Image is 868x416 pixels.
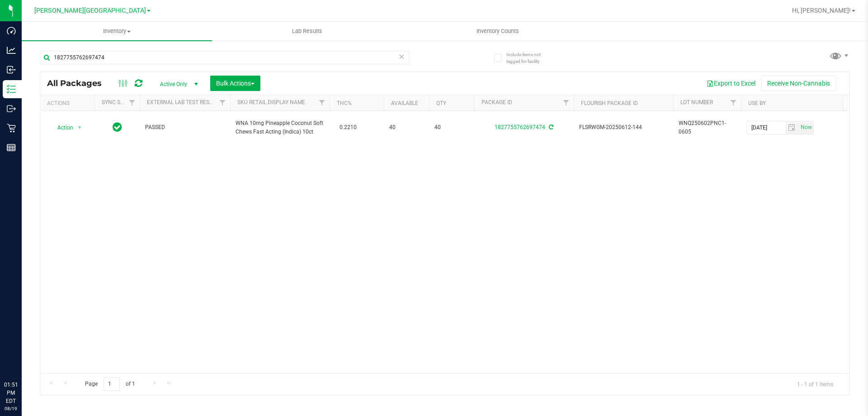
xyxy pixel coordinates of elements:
span: In Sync [113,121,122,134]
button: Export to Excel [701,76,761,91]
a: Use By [748,100,766,106]
span: Inventory Counts [464,27,531,35]
span: select [798,121,813,134]
span: Set Current date [798,121,814,134]
a: Inventory [22,22,212,41]
span: Hi, [PERSON_NAME]! [792,7,851,14]
button: Receive Non-Cannabis [761,76,836,91]
inline-svg: Retail [7,124,16,133]
a: Qty [436,100,446,106]
a: Flourish Package ID [581,100,638,106]
span: 40 [434,123,469,132]
span: Page of 1 [77,377,142,391]
span: PASSED [145,123,225,132]
span: Bulk Actions [216,80,255,87]
span: select [785,121,798,134]
a: 1827755762697474 [495,124,545,130]
button: Bulk Actions [210,76,260,91]
span: Lab Results [280,27,335,35]
span: 1 - 1 of 1 items [790,377,840,391]
input: 1 [104,377,120,391]
a: Inventory Counts [402,22,593,41]
inline-svg: Inbound [7,65,16,74]
a: External Lab Test Result [147,99,218,105]
inline-svg: Dashboard [7,26,16,35]
span: Sync from Compliance System [547,124,553,130]
a: Lab Results [212,22,402,41]
span: Action [49,121,74,134]
a: Sku Retail Display Name [237,99,305,105]
span: Clear [398,51,405,62]
input: Search Package ID, Item Name, SKU, Lot or Part Number... [40,51,409,64]
span: [PERSON_NAME][GEOGRAPHIC_DATA] [34,7,146,14]
span: Inventory [22,27,212,35]
span: All Packages [47,78,111,88]
a: Filter [559,95,574,110]
span: Include items not tagged for facility [506,51,552,65]
inline-svg: Analytics [7,46,16,55]
span: select [74,121,85,134]
a: Sync Status [102,99,137,105]
span: FLSRWGM-20250612-144 [579,123,668,132]
a: Lot Number [680,99,713,105]
iframe: Resource center [9,344,36,371]
p: 08/19 [4,405,18,412]
span: WNQ250602PNC1-0605 [679,119,736,136]
a: Available [391,100,418,106]
inline-svg: Outbound [7,104,16,113]
a: Filter [315,95,330,110]
a: Filter [215,95,230,110]
div: Actions [47,100,91,106]
span: 40 [389,123,424,132]
a: THC% [337,100,352,106]
span: WNA 10mg Pineapple Coconut Soft Chews Fast Acting (Indica) 10ct [236,119,324,136]
p: 01:51 PM EDT [4,381,18,405]
iframe: Resource center unread badge [27,342,38,353]
a: Filter [726,95,741,110]
inline-svg: Inventory [7,85,16,94]
span: 0.2210 [335,121,361,134]
a: Filter [125,95,140,110]
inline-svg: Reports [7,143,16,152]
a: Package ID [481,99,512,105]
